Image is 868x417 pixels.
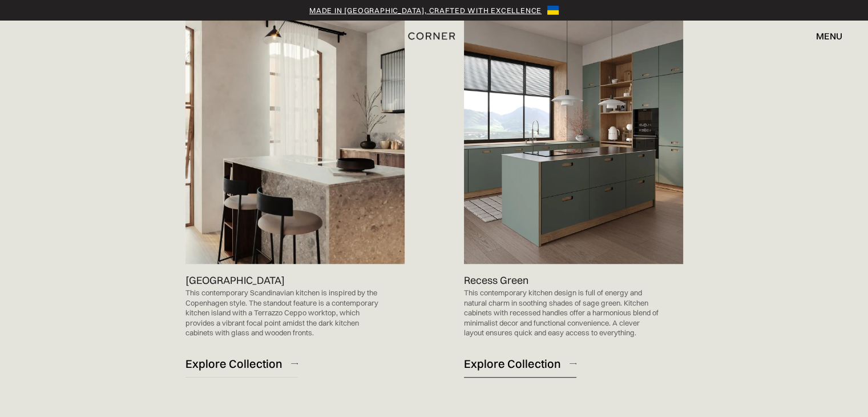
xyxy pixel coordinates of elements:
[805,26,842,46] div: menu
[816,31,842,41] div: menu
[464,288,660,338] p: This contemporary kitchen design is full of energy and natural charm in soothing shades of sage g...
[185,356,282,371] div: Explore Collection
[403,29,466,43] a: home
[464,350,576,378] a: Explore Collection
[185,350,298,378] a: Explore Collection
[309,5,542,16] a: Made in [GEOGRAPHIC_DATA], crafted with excellence
[185,272,285,288] p: [GEOGRAPHIC_DATA]
[464,272,528,288] p: Recess Green
[185,288,382,338] p: This contemporary Scandinavian kitchen is inspired by the Copenhagen style. The standout feature ...
[464,356,561,371] div: Explore Collection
